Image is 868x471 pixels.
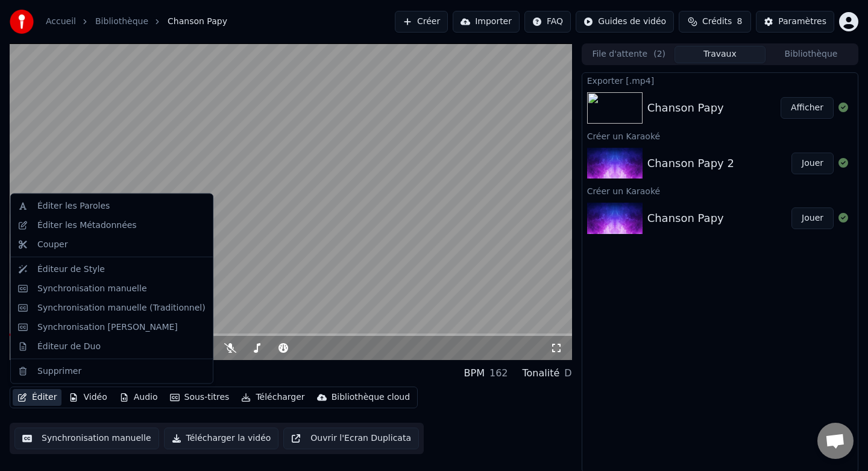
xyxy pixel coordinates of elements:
button: Synchronisation manuelle [14,428,159,449]
div: 162 [489,366,508,381]
div: Créer un Karaoké [582,183,858,198]
div: Synchronisation [PERSON_NAME] [37,321,178,333]
button: Sous-titres [165,389,234,406]
div: Paramètres [778,16,826,28]
button: Guides de vidéo [576,11,674,33]
div: D [564,366,571,381]
button: Éditer [13,389,61,406]
button: Bibliothèque [766,46,857,63]
button: Afficher [781,97,834,119]
div: Couper [37,238,68,250]
button: File d'attente [583,46,675,63]
div: Chanson Papy [10,365,95,382]
div: Ouvrir le chat [817,423,854,459]
a: Accueil [46,16,76,28]
button: Jouer [791,207,834,229]
div: BPM [464,366,485,381]
button: Audio [115,389,163,406]
button: Crédits8 [679,11,751,33]
div: Éditer les Paroles [37,200,110,212]
span: Chanson Papy [168,16,227,28]
button: Importer [453,11,520,33]
button: Travaux [675,46,766,63]
div: Chanson Papy [647,100,724,116]
button: FAQ [524,11,571,33]
div: Éditer les Métadonnées [37,219,137,231]
img: youka [10,10,34,34]
span: 8 [737,16,742,28]
button: Télécharger [236,389,309,406]
div: Tonalité [523,366,560,381]
nav: breadcrumb [46,16,227,28]
div: Supprimer [37,365,81,377]
button: Télécharger la vidéo [164,428,279,449]
div: Synchronisation manuelle [37,282,147,294]
button: Vidéo [64,389,112,406]
div: Bibliothèque cloud [332,391,410,403]
button: Paramètres [756,11,834,33]
div: Exporter [.mp4] [582,73,858,87]
a: Bibliothèque [95,16,148,28]
button: Jouer [791,153,834,174]
div: Chanson Papy [647,210,724,227]
button: Créer [395,11,448,33]
div: Synchronisation manuelle (Traditionnel) [37,302,206,314]
div: Éditeur de Style [37,263,105,275]
button: Ouvrir l'Ecran Duplicata [283,428,419,449]
span: ( 2 ) [653,48,665,60]
div: Créer un Karaoké [582,128,858,143]
div: Chanson Papy 2 [647,155,734,172]
div: Éditeur de Duo [37,340,101,352]
span: Crédits [702,16,732,28]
